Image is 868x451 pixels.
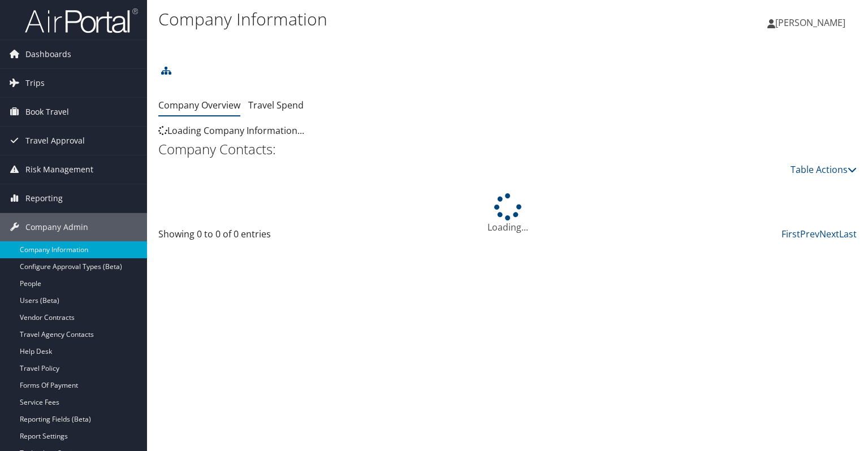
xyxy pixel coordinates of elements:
span: Reporting [25,184,63,213]
div: Loading... [158,193,857,234]
span: Trips [25,69,45,97]
span: Company Admin [25,213,88,241]
img: airportal-logo.png [25,7,138,34]
a: Company Overview [158,99,240,111]
a: Prev [800,228,819,240]
a: Last [839,228,857,240]
h1: Company Information [158,7,624,31]
h2: Company Contacts: [158,140,857,159]
span: Dashboards [25,40,71,68]
a: Travel Spend [248,99,304,111]
a: Next [819,228,839,240]
span: Book Travel [25,98,69,126]
a: Table Actions [791,163,857,176]
a: [PERSON_NAME] [767,6,857,40]
span: [PERSON_NAME] [775,16,845,29]
span: Risk Management [25,155,93,184]
span: Loading Company Information... [158,124,304,137]
div: Showing 0 to 0 of 0 entries [158,227,320,246]
a: First [781,228,800,240]
span: Travel Approval [25,127,85,155]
